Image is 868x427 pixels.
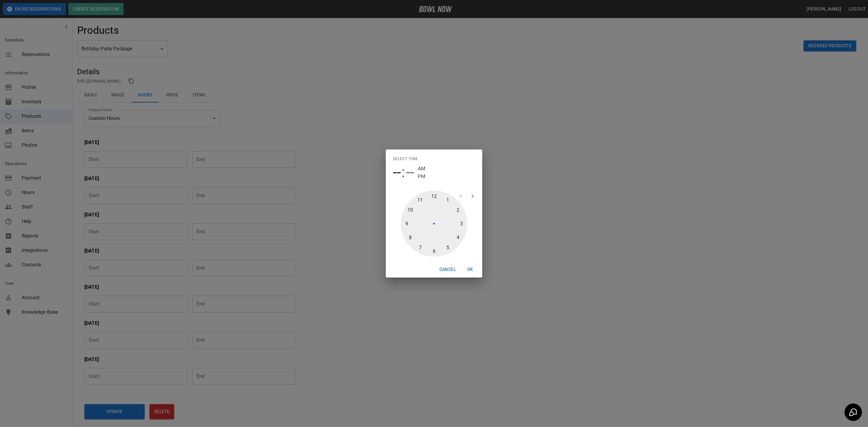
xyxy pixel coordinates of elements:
button: -- [393,164,401,181]
button: open next view [467,190,479,202]
button: Cancel [437,264,458,275]
button: AM [418,165,425,173]
button: -- [406,164,414,181]
span: : [401,164,405,181]
button: OK [461,264,480,275]
button: PM [418,172,425,181]
span: Select time [393,154,418,164]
